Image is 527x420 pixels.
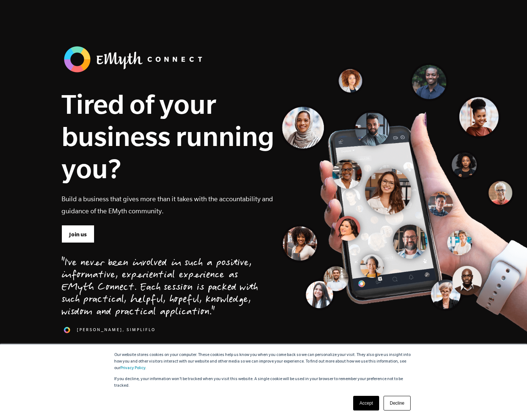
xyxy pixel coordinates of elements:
a: Join us [61,225,94,243]
a: Privacy Policy [120,366,145,371]
span: Join us [69,230,87,239]
img: banner_logo [61,44,208,75]
div: "I've never been involved in such a positive, informative, experiential experience as EMyth Conne... [61,258,258,319]
p: If you decline, your information won’t be tracked when you visit this website. A single cookie wi... [114,376,413,389]
p: Our website stores cookies on your computer. These cookies help us know you when you come back so... [114,352,413,372]
h1: Tired of your business running you? [61,88,274,184]
p: Build a business that gives more than it takes with the accountability and guidance of the EMyth ... [61,193,274,217]
span: [PERSON_NAME], SimpliFlo [77,327,156,333]
img: 1 [61,325,72,335]
a: Accept [353,396,379,410]
iframe: Chat Widget [490,385,527,420]
a: Decline [384,396,411,410]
